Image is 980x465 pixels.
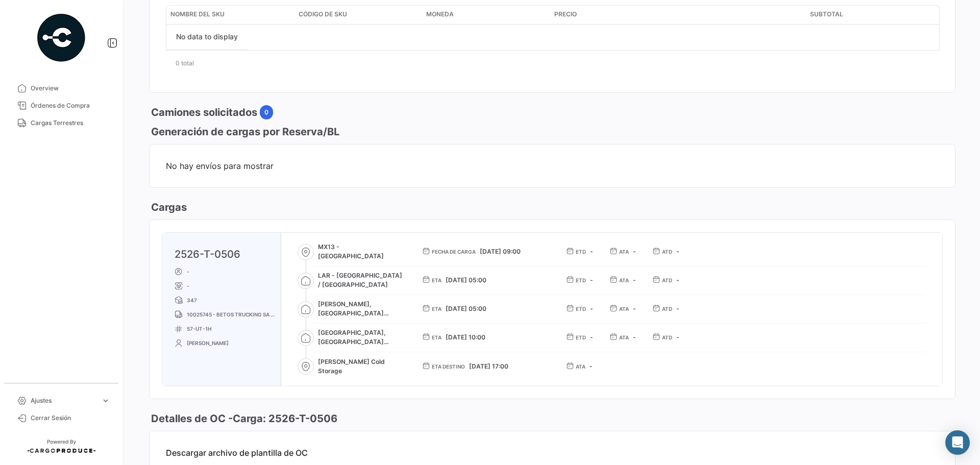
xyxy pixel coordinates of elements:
span: [DATE] 10:00 [446,333,485,341]
span: ATD [662,248,672,256]
span: ATD [662,333,672,341]
span: Subtotal [810,10,843,19]
p: - [175,267,277,276]
span: Ajustes [31,396,97,405]
span: ETA [432,276,442,284]
a: Cargas Terrestres [8,114,114,132]
span: ETD [576,333,586,341]
span: [PERSON_NAME] Cold Storage [318,357,406,376]
h3: Camiones solicitados [149,105,257,119]
span: - [676,248,679,255]
span: Overview [31,84,110,93]
span: - [590,248,593,255]
span: ATA [619,276,629,284]
span: ETA [432,333,442,341]
datatable-header-cell: Nombre del SKU [166,6,295,24]
span: ETD [576,305,586,313]
span: ATA [619,248,629,256]
span: 347 [187,296,197,304]
span: 0 [264,108,268,117]
span: MX13 - [GEOGRAPHIC_DATA] [318,242,406,261]
span: [DATE] 05:00 [446,305,486,312]
span: [PERSON_NAME] [187,339,229,347]
span: [DATE] 09:00 [480,248,521,255]
h3: Cargas [149,200,187,214]
datatable-header-cell: Moneda [422,6,550,24]
span: ATA [619,333,629,341]
span: LAR - [GEOGRAPHIC_DATA] / [GEOGRAPHIC_DATA] [318,271,406,289]
a: Overview [8,80,114,97]
span: ETD [576,248,586,256]
span: 10025745 - BETOS TRUCKING SA DE CV [187,310,277,319]
span: - [590,333,593,341]
span: No hay envíos para mostrar [166,161,939,171]
span: - [633,248,636,255]
span: ETA Destino [432,362,465,371]
span: 57-UT-1H [187,325,211,333]
span: - [590,276,593,284]
span: - [633,276,636,284]
p: Descargar archivo de plantilla de OC [166,448,939,458]
div: 0 total [166,51,939,76]
span: Moneda [426,10,454,19]
a: Órdenes de Compra [8,97,114,114]
span: ETA [432,305,442,313]
h3: Generación de cargas por Reserva/BL [149,125,339,139]
span: Órdenes de Compra [31,101,110,110]
span: ETD [576,276,586,284]
span: - [590,305,593,312]
span: ATA [576,362,585,371]
span: - [633,333,636,341]
a: 2526-T-0506 [175,248,240,260]
div: No data to display [166,25,248,50]
span: Precio [554,10,577,19]
span: - [633,305,636,312]
span: ATA [619,305,629,313]
span: - [676,276,679,284]
span: [DATE] 05:00 [446,276,486,284]
span: [PERSON_NAME],[GEOGRAPHIC_DATA] warehouse [318,300,406,318]
span: expand_more [101,396,110,405]
span: - [676,333,679,341]
h3: Detalles de OC - Carga: 2526-T-0506 [149,411,337,426]
span: Nombre del SKU [170,10,225,19]
span: Fecha de carga [432,248,476,256]
span: - [676,305,679,312]
span: Código de SKU [299,10,347,19]
datatable-header-cell: Código de SKU [295,6,423,24]
div: Abrir Intercom Messenger [945,430,970,455]
span: [GEOGRAPHIC_DATA],[GEOGRAPHIC_DATA] warehouse [318,328,406,347]
span: - [187,282,189,290]
span: ATD [662,305,672,313]
span: ATD [662,276,672,284]
span: [DATE] 17:00 [469,362,508,370]
span: Cerrar Sesión [31,413,110,423]
span: - [590,362,593,370]
img: powered-by.png [36,12,87,63]
span: Cargas Terrestres [31,118,110,128]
